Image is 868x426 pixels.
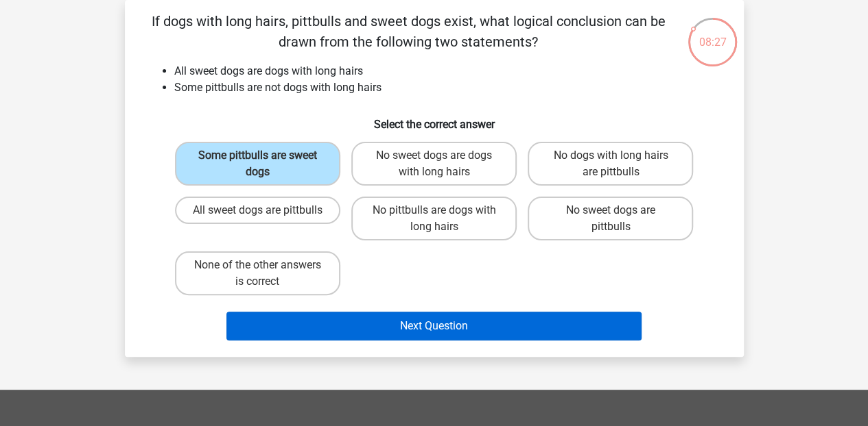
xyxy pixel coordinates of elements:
button: Next Question [226,312,642,340]
label: None of the other answers is correct [175,251,340,295]
label: No sweet dogs are pittbulls [528,197,693,240]
p: If dogs with long hairs, pittbulls and sweet dogs exist, what logical conclusion can be drawn fro... [147,11,670,52]
li: All sweet dogs are dogs with long hairs [174,63,722,79]
h6: Select the correct answer [147,107,722,131]
label: No pittbulls are dogs with long hairs [351,197,517,240]
label: All sweet dogs are pittbulls [175,197,340,224]
label: No sweet dogs are dogs with long hairs [351,142,517,186]
li: Some pittbulls are not dogs with long hairs [174,79,722,96]
label: Some pittbulls are sweet dogs [175,142,340,186]
label: No dogs with long hairs are pittbulls [528,142,693,186]
div: 08:27 [687,16,738,51]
